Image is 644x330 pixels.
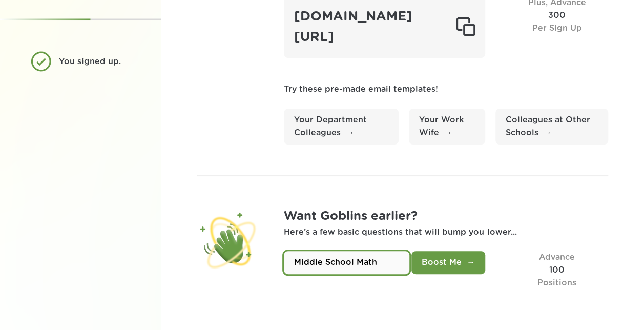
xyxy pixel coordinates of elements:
button: Boost Me [411,251,485,274]
a: Colleagues at Other Schools [495,109,608,145]
div: 100 [506,251,608,289]
a: Your Work Wife [409,109,485,145]
span: Advance [539,253,575,261]
div: You signed up. [59,55,122,68]
span: Positions [537,279,576,287]
input: Which class(es) will you teach this year? [284,251,409,274]
a: Your Department Colleagues [284,109,398,145]
span: Per Sign Up [532,24,582,32]
p: Try these pre-made email templates! [284,83,608,96]
h1: Want Goblins earlier? [284,207,608,226]
p: Here’s a few basic questions that will bump you lower... [284,226,608,239]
